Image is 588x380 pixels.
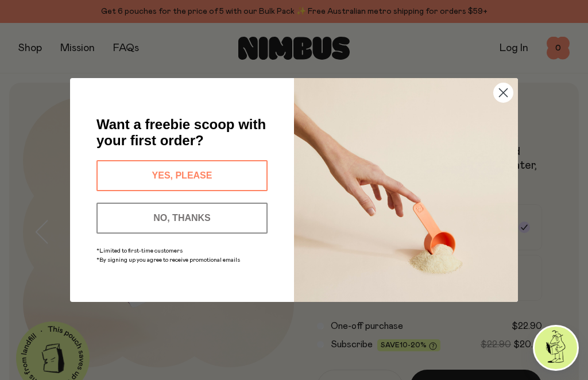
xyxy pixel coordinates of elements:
[96,203,268,234] button: NO, THANKS
[96,160,268,191] button: YES, PLEASE
[535,327,577,369] img: agent
[96,248,183,254] span: *Limited to first-time customers
[493,83,513,103] button: Close dialog
[96,257,240,263] span: *By signing up you agree to receive promotional emails
[96,117,266,148] span: Want a freebie scoop with your first order?
[294,78,518,302] img: c0d45117-8e62-4a02-9742-374a5db49d45.jpeg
